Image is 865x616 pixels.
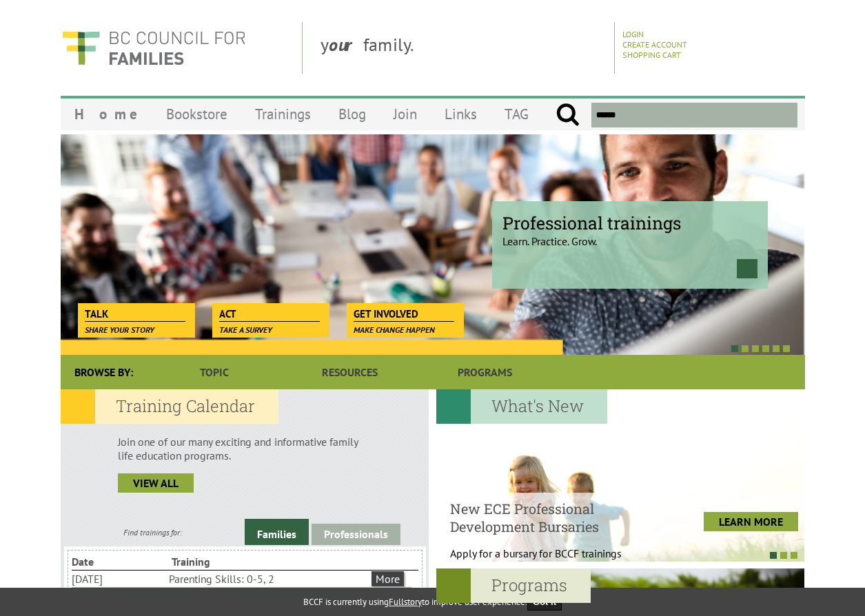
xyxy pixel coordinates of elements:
[347,303,462,322] a: Get Involved Make change happen
[282,355,417,389] a: Resources
[502,223,757,248] p: Learn. Practice. Grow.
[219,307,320,322] span: Act
[436,568,591,603] h2: Programs
[152,98,241,130] a: Bookstore
[389,596,422,608] a: Fullstory
[212,303,327,322] a: Act Take a survey
[245,519,309,545] a: Families
[417,355,552,389] a: Programs
[431,98,491,130] a: Links
[450,546,656,574] p: Apply for a bursary for BCCF trainings West...
[172,553,269,570] li: Training
[85,307,186,322] span: Talk
[436,389,607,424] h2: What's New
[354,307,455,322] span: Get Involved
[380,98,431,130] a: Join
[309,22,615,74] div: y family.
[118,473,194,493] a: view all
[704,512,798,531] a: LEARN MORE
[241,98,325,130] a: Trainings
[61,389,278,424] h2: Training Calendar
[329,33,363,56] strong: our
[118,435,372,462] p: Join one of our many exciting and informative family life education programs.
[354,325,435,335] span: Make change happen
[61,22,247,74] img: BC Council for FAMILIES
[622,29,644,39] a: Login
[372,571,404,586] a: More
[169,571,369,587] li: Parenting Skills: 0-5, 2
[450,500,656,535] h4: New ECE Professional Development Bursaries
[72,571,166,587] li: [DATE]
[325,98,380,130] a: Blog
[622,50,681,60] a: Shopping Cart
[147,355,282,389] a: Topic
[219,325,272,335] span: Take a survey
[61,527,245,537] div: Find trainings for:
[61,98,152,130] a: Home
[312,524,400,545] a: Professionals
[491,98,542,130] a: TAG
[61,355,147,389] div: Browse By:
[622,39,687,50] a: Create Account
[72,553,169,570] li: Date
[502,212,757,234] span: Professional trainings
[556,103,580,127] input: Submit
[78,303,193,322] a: Talk Share your story
[85,325,154,335] span: Share your story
